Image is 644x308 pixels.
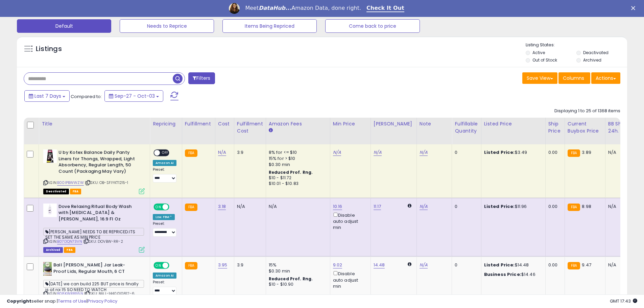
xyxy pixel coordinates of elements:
small: FBA [185,149,197,157]
small: FBA [568,204,580,211]
div: $10.01 - $10.83 [269,181,325,187]
span: ON [154,204,163,210]
div: 8% for <= $10 [269,149,325,156]
button: Last 7 Days [24,90,70,102]
div: 0 [455,262,476,268]
div: BB Share 24h. [608,120,633,135]
div: Cost [218,120,231,127]
div: 0.00 [548,262,559,268]
div: Listed Price [484,120,543,127]
a: 9.02 [333,262,342,268]
b: Reduced Prof. Rng. [269,276,313,282]
div: 0 [455,204,476,210]
div: Fulfillment [185,120,212,127]
div: Preset: [153,167,177,183]
a: N/A [420,262,428,268]
div: Current Buybox Price [568,120,602,135]
div: $10 - $10.90 [269,282,325,287]
img: 310fG7gOpML._SL40_.jpg [43,204,57,217]
div: 0 [455,149,476,156]
span: FBA [70,189,81,194]
span: [PERSON_NAME] NEEDS TO BE REPRICED.ITS SET THE SAME AS MIN PRICE [43,228,144,236]
div: [PERSON_NAME] [374,120,414,127]
span: Compared to: [71,93,102,100]
div: $14.48 [484,262,540,268]
a: N/A [374,149,382,156]
div: Meet Amazon Data, done right. [245,5,361,11]
button: Columns [558,72,590,84]
div: $0.30 min [269,162,325,168]
span: Last 7 Days [34,93,61,99]
div: ASIN: [43,149,145,193]
div: $11.96 [484,204,540,210]
div: Fulfillment Cost [237,120,263,135]
div: ASIN: [43,204,145,252]
div: N/A [608,262,630,268]
div: 0.00 [548,204,559,210]
b: Listed Price: [484,262,515,268]
div: Amazon AI [153,160,176,166]
span: | SKU: OB-SFIYKT1215-1 [85,180,128,185]
i: DataHub... [259,5,291,11]
span: [DATE] we can build 225 BUT price is finally is at roi 15 SO NEED TO WATCH [43,280,144,288]
label: Active [532,50,545,55]
div: $0.30 min [269,268,325,274]
div: Title [42,120,147,127]
div: Close [631,6,638,10]
strong: Copyright [7,298,31,304]
a: B00IPBWWZW [57,180,84,186]
button: Save View [522,72,557,84]
span: OFF [168,263,179,268]
button: Items Being Repriced [222,19,317,33]
a: B07DQN73VN [57,239,82,244]
span: 9.47 [582,262,591,268]
div: N/A [608,204,630,210]
a: Terms of Use [58,298,87,304]
span: 2025-10-11 17:43 GMT [610,298,637,304]
button: Sep-27 - Oct-03 [104,90,163,102]
a: N/A [420,203,428,210]
span: OFF [160,150,171,156]
small: FBA [185,262,197,269]
div: $3.49 [484,149,540,156]
div: Preset: [153,221,177,237]
b: Listed Price: [484,203,515,210]
div: Repricing [153,120,179,127]
div: $14.46 [484,271,540,278]
label: Out of Stock [532,57,557,63]
a: 14.48 [374,262,385,268]
div: Disable auto adjust min [333,211,365,231]
div: Min Price [333,120,368,127]
span: 3.89 [582,149,591,156]
div: Fulfillable Quantity [455,120,478,135]
span: Columns [563,75,584,81]
div: 3.9 [237,149,261,156]
span: All listings that are unavailable for purchase on Amazon for any reason other than out-of-stock [43,189,69,194]
div: Ship Price [548,120,562,135]
button: Needs to Reprice [120,19,214,33]
div: Preset: [153,280,177,295]
a: N/A [420,149,428,156]
a: Privacy Policy [88,298,117,304]
label: Deactivated [583,50,609,55]
a: 11.17 [374,203,381,210]
div: Amazon AI [153,273,176,279]
img: 41U6QmKMUnL._SL40_.jpg [43,149,57,163]
div: 0.00 [548,149,559,156]
b: Business Price: [484,271,521,278]
a: Check It Out [366,5,404,12]
button: Come back to price [325,19,420,33]
h5: Listings [36,44,62,54]
div: 3.9 [237,262,261,268]
div: Displaying 1 to 25 of 1368 items [554,108,620,114]
div: N/A [237,204,261,210]
div: N/A [608,149,630,156]
span: Listings that have been deleted from Seller Central [43,247,63,253]
div: 15% [269,262,325,268]
div: $10 - $11.72 [269,175,325,181]
div: Amazon Fees [269,120,327,127]
small: FBA [568,149,580,157]
a: N/A [218,149,226,156]
a: 10.16 [333,203,342,210]
a: N/A [333,149,341,156]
